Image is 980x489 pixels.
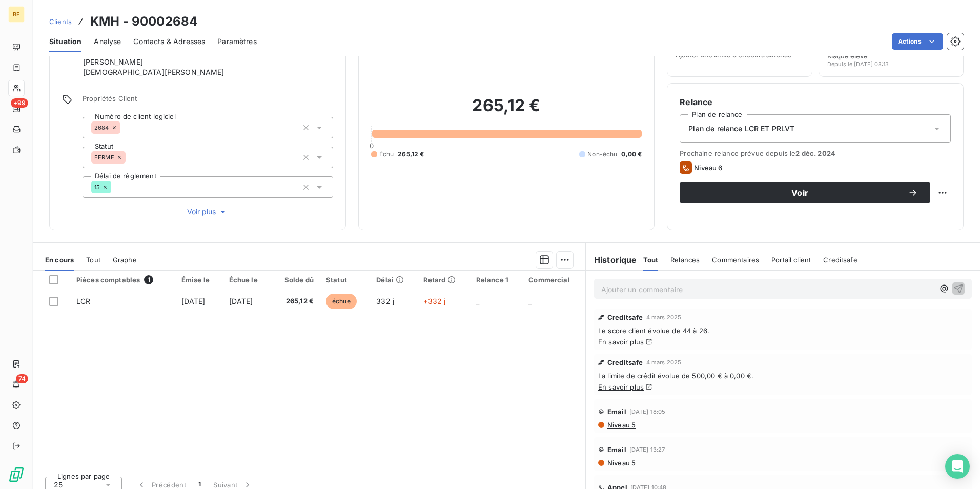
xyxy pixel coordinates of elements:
span: 265,12 € [277,296,314,307]
span: [DEMOGRAPHIC_DATA][PERSON_NAME] [83,67,224,77]
span: 332 j [376,297,394,305]
input: Ajouter une valeur [126,153,134,162]
span: 15 [94,184,100,190]
span: 4 mars 2025 [646,314,682,320]
span: [DATE] 18:05 [629,409,666,415]
span: Commentaires [712,256,759,264]
span: Voir plus [187,207,228,217]
button: Voir [680,182,930,203]
button: Actions [892,33,943,50]
div: Open Intercom Messenger [945,454,970,479]
div: Statut [326,276,364,284]
span: Portail client [771,256,811,264]
span: Situation [49,36,81,47]
div: Commercial [528,276,579,284]
span: Depuis le [DATE] 08:13 [827,61,889,67]
div: Relance 1 [476,276,517,284]
span: Relances [670,256,700,264]
span: [DATE] 13:27 [629,446,665,453]
span: _ [476,297,479,305]
span: Voir [692,189,908,197]
span: Creditsafe [607,358,643,366]
span: La limite de crédit évolue de 500,00 € à 0,00 €. [598,372,968,380]
div: Émise le [181,276,217,284]
span: Propriétés Client [83,94,333,109]
span: Niveau 5 [606,421,636,429]
span: Analyse [94,36,121,47]
span: Prochaine relance prévue depuis le [680,149,951,157]
div: Délai [376,276,411,284]
span: [DATE] [229,297,253,305]
div: BF [8,6,25,23]
span: 0,00 € [621,150,642,159]
div: Solde dû [277,276,314,284]
span: 2 déc. 2024 [795,149,835,157]
div: Échue le [229,276,265,284]
h3: KMH - 90002684 [90,12,197,31]
span: En cours [45,256,74,264]
span: Contacts & Adresses [133,36,205,47]
h6: Relance [680,96,951,108]
span: Tout [86,256,100,264]
span: Tout [643,256,659,264]
span: Non-échu [587,150,617,159]
span: Niveau 6 [694,164,722,172]
span: Clients [49,17,72,26]
a: En savoir plus [598,338,644,346]
span: 1 [144,275,153,284]
span: Graphe [113,256,137,264]
span: Creditsafe [823,256,857,264]
span: échue [326,294,357,309]
input: Ajouter une valeur [111,182,119,192]
a: Clients [49,16,72,27]
span: +332 j [423,297,446,305]
span: 265,12 € [398,150,424,159]
span: 4 mars 2025 [646,359,682,365]
span: Email [607,407,626,416]
img: Logo LeanPay [8,466,25,483]
span: LCR [76,297,90,305]
span: 74 [16,374,28,383]
span: Niveau 5 [606,459,636,467]
a: En savoir plus [598,383,644,391]
button: Voir plus [83,206,333,217]
div: Pièces comptables [76,275,169,284]
span: FERME [94,154,114,160]
span: 0 [370,141,374,150]
span: +99 [11,98,28,108]
span: Paramètres [217,36,257,47]
span: [PERSON_NAME] [83,57,143,67]
span: _ [528,297,532,305]
div: Retard [423,276,464,284]
h2: 265,12 € [371,95,642,126]
span: Email [607,445,626,454]
span: Plan de relance LCR ET PRLVT [688,124,794,134]
span: Échu [379,150,394,159]
h6: Historique [586,254,637,266]
span: Le score client évolue de 44 à 26. [598,327,968,335]
span: Creditsafe [607,313,643,321]
span: 2684 [94,125,109,131]
input: Ajouter une valeur [120,123,129,132]
span: [DATE] [181,297,206,305]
